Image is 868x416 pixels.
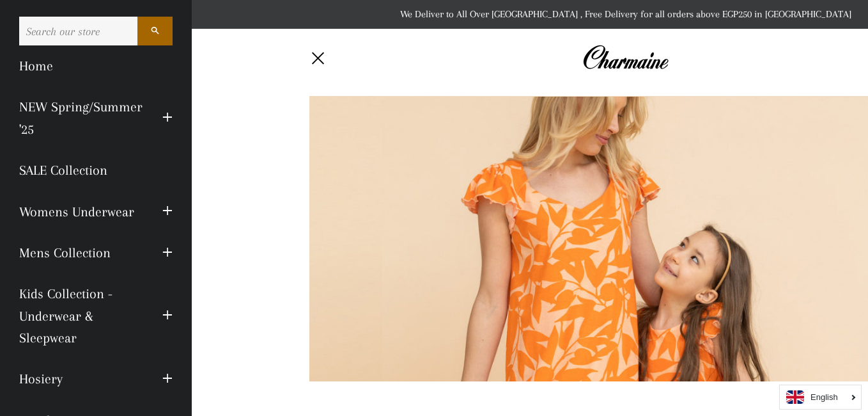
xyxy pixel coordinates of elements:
[10,191,153,232] a: Womens Underwear
[810,393,838,401] i: English
[10,86,153,150] a: NEW Spring/Summer '25
[786,390,855,404] a: English
[10,273,153,358] a: Kids Collection - Underwear & Sleepwear
[10,45,182,86] a: Home
[10,150,182,191] a: SALE Collection
[10,358,153,399] a: Hosiery
[19,17,137,45] input: Search our store
[582,44,669,72] img: Charmaine Egypt
[10,232,153,273] a: Mens Collection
